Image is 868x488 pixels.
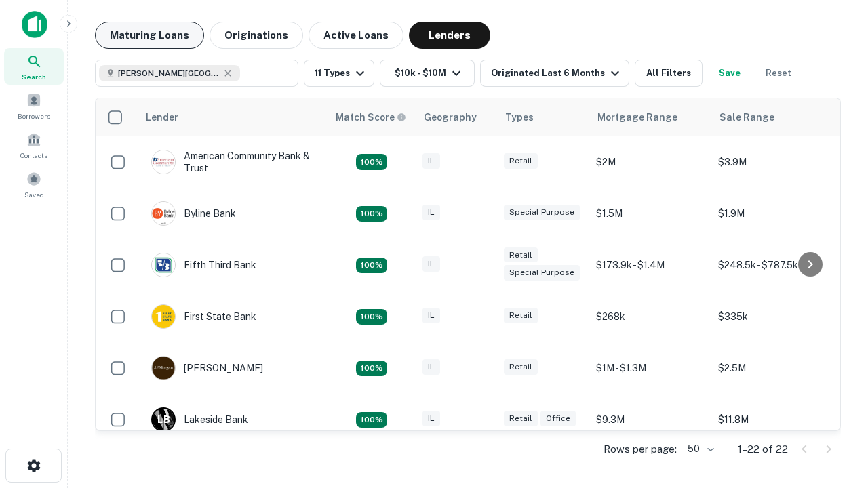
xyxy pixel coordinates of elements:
th: Capitalize uses an advanced AI algorithm to match your search with the best lender. The match sco... [328,98,416,136]
div: Sale Range [719,109,774,125]
div: Retail [504,411,538,426]
div: Special Purpose [504,205,580,220]
td: $248.5k - $787.5k [711,239,833,291]
img: capitalize-icon.png [22,11,47,38]
span: Saved [24,189,44,200]
td: $11.8M [711,394,833,445]
div: Geography [424,109,477,125]
div: IL [422,308,440,323]
td: $335k [711,291,833,342]
button: 11 Types [304,60,374,87]
div: Matching Properties: 2, hasApolloMatch: undefined [356,206,387,222]
div: Byline Bank [151,201,236,226]
td: $1M - $1.3M [589,342,711,394]
span: [PERSON_NAME][GEOGRAPHIC_DATA], [GEOGRAPHIC_DATA] [118,67,220,79]
th: Types [497,98,589,136]
div: [PERSON_NAME] [151,356,263,380]
img: picture [152,357,175,380]
span: Contacts [20,150,47,161]
div: Types [505,109,534,125]
div: IL [422,153,440,169]
a: Search [4,48,64,85]
td: $1.5M [589,188,711,239]
div: Matching Properties: 2, hasApolloMatch: undefined [356,309,387,325]
div: Matching Properties: 3, hasApolloMatch: undefined [356,412,387,428]
button: Reset [757,60,800,87]
a: Borrowers [4,87,64,124]
th: Sale Range [711,98,833,136]
div: Capitalize uses an advanced AI algorithm to match your search with the best lender. The match sco... [336,110,406,125]
div: Retail [504,247,538,263]
div: IL [422,205,440,220]
button: Maturing Loans [95,22,204,49]
p: 1–22 of 22 [738,441,788,457]
div: IL [422,411,440,426]
td: $268k [589,291,711,342]
button: $10k - $10M [380,60,475,87]
div: Retail [504,153,538,169]
div: American Community Bank & Trust [151,150,314,174]
div: Fifth Third Bank [151,253,256,277]
div: Office [540,411,576,426]
td: $3.9M [711,136,833,188]
h6: Match Score [336,110,403,125]
iframe: Chat Widget [800,380,868,445]
th: Lender [138,98,328,136]
button: Originated Last 6 Months [480,60,629,87]
img: picture [152,305,175,328]
div: 50 [682,439,716,459]
p: Rows per page: [604,441,677,457]
div: Matching Properties: 2, hasApolloMatch: undefined [356,361,387,377]
button: All Filters [635,60,703,87]
th: Geography [416,98,497,136]
div: Lakeside Bank [151,407,248,432]
img: picture [152,150,175,174]
button: Save your search to get updates of matches that match your search criteria. [708,60,751,87]
div: Matching Properties: 2, hasApolloMatch: undefined [356,154,387,170]
p: L B [157,413,170,427]
div: Mortgage Range [597,109,677,125]
td: $9.3M [589,394,711,445]
div: Retail [504,308,538,323]
img: picture [152,253,175,277]
span: Borrowers [18,110,50,121]
img: picture [152,202,175,225]
div: IL [422,256,440,272]
div: Lender [146,109,178,125]
td: $1.9M [711,188,833,239]
div: IL [422,359,440,375]
td: $2.5M [711,342,833,394]
a: Contacts [4,127,64,163]
div: First State Bank [151,304,256,329]
a: Saved [4,166,64,203]
div: Special Purpose [504,265,580,281]
td: $2M [589,136,711,188]
div: Retail [504,359,538,375]
button: Originations [210,22,303,49]
td: $173.9k - $1.4M [589,239,711,291]
button: Active Loans [309,22,403,49]
span: Search [22,71,46,82]
div: Originated Last 6 Months [491,65,623,81]
th: Mortgage Range [589,98,711,136]
div: Matching Properties: 2, hasApolloMatch: undefined [356,258,387,274]
button: Lenders [409,22,490,49]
